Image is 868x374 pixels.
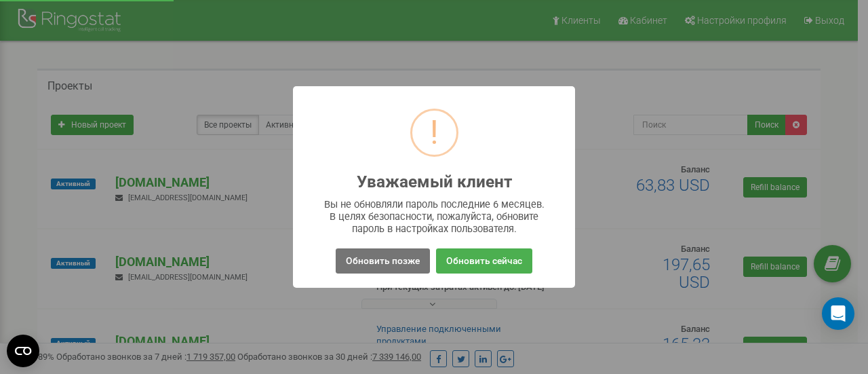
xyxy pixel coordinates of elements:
[357,173,512,191] h2: Уважаемый клиент
[430,111,439,155] div: !
[320,198,549,235] div: Вы не обновляли пароль последние 6 месяцев. В целях безопасности, пожалуйста, обновите пароль в н...
[822,297,854,330] div: Open Intercom Messenger
[7,335,39,367] button: Open CMP widget
[336,248,430,274] button: Обновить позже
[436,248,532,274] button: Обновить сейчас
